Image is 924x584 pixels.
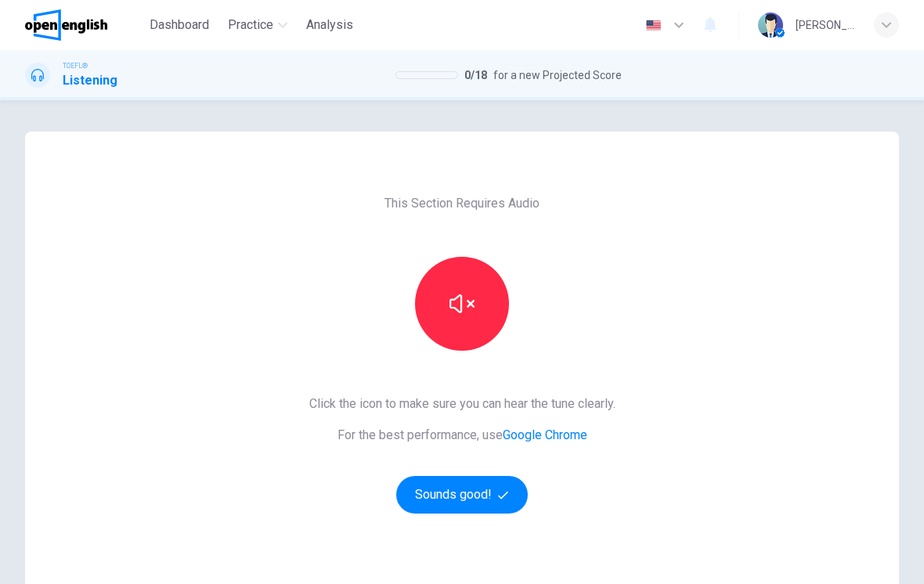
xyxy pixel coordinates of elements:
[306,16,353,34] span: Analysis
[63,71,117,90] h1: Listening
[493,66,622,85] span: for a new Projected Score
[222,11,294,39] button: Practice
[396,476,528,514] button: Sounds good!
[228,16,273,34] span: Practice
[309,395,615,413] span: Click the icon to make sure you can hear the tune clearly.
[464,66,487,85] span: 0 / 18
[143,11,215,39] button: Dashboard
[384,194,540,213] span: This Section Requires Audio
[503,427,587,442] a: Google Chrome
[644,20,663,31] img: en
[25,9,107,41] img: OpenEnglish logo
[300,11,359,39] button: Analysis
[63,60,88,71] span: TOEFL®
[150,16,209,34] span: Dashboard
[758,13,783,38] img: Profile picture
[796,16,855,34] div: [PERSON_NAME]
[25,9,143,41] a: OpenEnglish logo
[309,426,615,445] span: For the best performance, use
